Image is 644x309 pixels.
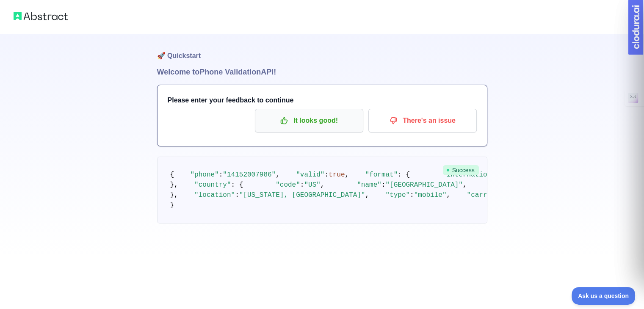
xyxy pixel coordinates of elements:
h1: Welcome to Phone Validation API! [157,66,487,78]
p: There's an issue [375,113,470,128]
span: "US" [304,181,320,189]
span: : [410,191,414,199]
span: , [365,191,369,199]
span: "name" [357,181,381,189]
button: There's an issue [368,109,477,132]
span: : [300,181,304,189]
h1: 🚀 Quickstart [157,34,487,66]
span: true [329,171,345,179]
span: : [235,191,239,199]
span: "format" [365,171,398,179]
span: "[GEOGRAPHIC_DATA]" [385,181,462,189]
span: "carrier" [467,191,503,199]
span: "valid" [296,171,324,179]
span: , [345,171,349,179]
span: "mobile" [414,191,447,199]
span: , [321,181,325,189]
span: : [219,171,223,179]
span: "[US_STATE], [GEOGRAPHIC_DATA]" [239,191,365,199]
span: "country" [194,181,231,189]
span: "phone" [191,171,219,179]
button: It looks good! [255,109,363,132]
span: , [446,191,451,199]
span: : { [231,181,243,189]
span: "14152007986" [223,171,276,179]
span: "location" [194,191,235,199]
span: { [170,171,174,179]
span: : [381,181,386,189]
span: "international" [442,171,503,179]
span: , [276,171,280,179]
p: It looks good! [261,113,357,128]
span: "code" [276,181,300,189]
span: "type" [385,191,410,199]
span: , [463,181,467,189]
span: : [324,171,329,179]
span: : { [398,171,410,179]
span: Success [443,165,479,175]
img: Abstract logo [14,10,68,22]
h3: Please enter your feedback to continue [168,95,477,105]
iframe: Toggle Customer Support [572,287,636,305]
